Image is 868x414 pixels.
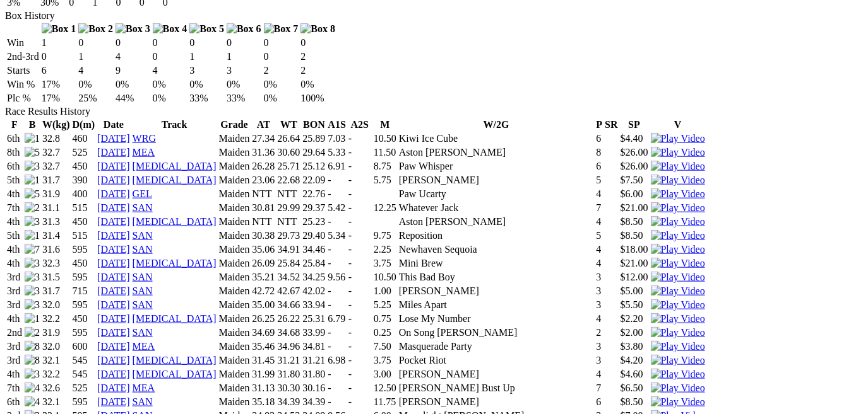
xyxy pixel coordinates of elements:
td: 4 [78,64,114,77]
th: P [595,118,603,131]
td: 0% [78,78,114,91]
td: 29.40 [302,229,326,242]
td: Paw Ucarty [398,188,595,200]
a: SAN [133,396,153,407]
img: 2 [25,202,40,214]
td: 6th [6,132,23,145]
td: 17% [41,92,77,105]
td: 29.99 [276,202,300,214]
td: 32.7 [42,160,71,173]
a: Watch Replay on Watchdog [651,147,705,158]
a: SAN [133,230,153,241]
td: 525 [72,146,96,159]
td: 29.64 [302,146,326,159]
td: NTT [251,188,275,200]
td: 8.75 [373,160,397,173]
td: 31.1 [42,202,71,214]
a: Watch Replay on Watchdog [651,133,705,144]
a: [MEDICAL_DATA] [133,175,217,185]
img: 7 [25,244,40,255]
th: WT [276,118,300,131]
a: Watch Replay on Watchdog [651,313,705,324]
td: 0 [226,37,262,49]
td: 0% [263,92,299,105]
td: 22.68 [276,174,300,187]
img: 5 [25,188,40,200]
a: SAN [133,327,153,338]
td: 5th [6,174,23,187]
td: 0 [152,50,188,63]
td: 31.3 [42,216,71,228]
a: GEL [133,188,152,199]
th: B [24,118,40,131]
td: 450 [72,257,96,270]
td: 595 [72,243,96,256]
td: NTT [276,216,300,228]
img: Play Video [651,202,705,214]
td: 32.7 [42,146,71,159]
td: 12.25 [373,202,397,214]
img: Box 1 [42,23,76,35]
td: - [348,132,372,145]
a: Watch Replay on Watchdog [651,161,705,171]
td: $18.00 [620,243,649,256]
td: 26.09 [251,257,275,270]
a: MEA [133,382,155,393]
th: Grade [218,118,251,131]
a: SAN [133,244,153,255]
a: Watch Replay on Watchdog [651,244,705,255]
img: 8 [25,355,40,366]
td: 31.36 [251,146,275,159]
th: V [650,118,706,131]
a: Watch Replay on Watchdog [651,258,705,268]
td: Aston [PERSON_NAME] [398,146,595,159]
td: 0 [300,37,336,49]
td: 22.76 [302,188,326,200]
td: $8.50 [620,229,649,242]
th: SR [604,118,618,131]
td: 27.34 [251,132,275,145]
a: [MEDICAL_DATA] [133,313,217,324]
td: Maiden [218,146,251,159]
td: 5.33 [327,146,346,159]
a: [DATE] [97,161,130,171]
img: 4 [25,396,40,408]
td: Maiden [218,160,251,173]
img: Play Video [651,355,705,366]
img: 5 [25,147,40,158]
td: $6.00 [620,188,649,200]
img: Play Video [651,369,705,380]
a: Watch Replay on Watchdog [651,285,705,296]
td: 9 [115,64,151,77]
td: 29.73 [276,229,300,242]
img: Box 5 [189,23,224,35]
td: 0 [152,37,188,49]
img: 3 [25,216,40,227]
img: 2 [25,327,40,338]
a: MEA [133,341,155,352]
a: [DATE] [97,216,130,227]
td: 0% [152,92,188,105]
td: 5 [595,229,603,242]
td: Maiden [218,188,251,200]
td: 32.8 [42,132,71,145]
img: 3 [25,161,40,172]
a: [DATE] [97,285,130,296]
img: 3 [25,285,40,297]
td: 31.4 [42,229,71,242]
a: WRG [133,133,156,144]
img: 4 [25,382,40,394]
a: SAN [133,272,153,282]
td: 30.81 [251,202,275,214]
img: Box 2 [78,23,113,35]
td: 25.89 [302,132,326,145]
a: [DATE] [97,272,130,282]
img: Play Video [651,341,705,352]
th: SP [620,118,649,131]
td: - [327,216,346,228]
a: [DATE] [97,230,130,241]
td: 17% [41,78,77,91]
td: 450 [72,160,96,173]
td: Maiden [218,216,251,228]
td: 31.6 [42,243,71,256]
